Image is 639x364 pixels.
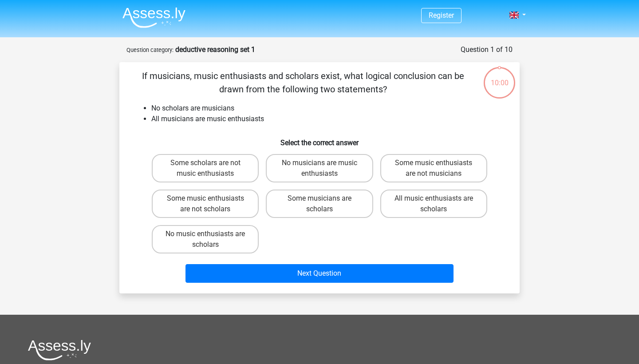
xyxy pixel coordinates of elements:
label: Some musicians are scholars [266,190,373,218]
a: Register [429,11,454,20]
small: Question category: [126,47,174,53]
label: Some music enthusiasts are not musicians [380,154,487,182]
img: Assessly [122,7,185,28]
label: No musicians are music enthusiasts [266,154,373,182]
img: Assessly logo [28,340,91,360]
div: Question 1 of 10 [461,44,513,55]
div: 10:00 [483,66,516,88]
label: No music enthusiasts are scholars [152,225,259,253]
label: Some scholars are not music enthusiasts [152,154,259,182]
label: Some music enthusiasts are not scholars [152,190,259,218]
strong: deductive reasoning set 1 [175,45,255,54]
label: All music enthusiasts are scholars [380,190,487,218]
li: No scholars are musicians [151,103,505,114]
p: If musicians, music enthusiasts and scholars exist, what logical conclusion can be drawn from the... [134,69,472,96]
button: Next Question [185,264,454,283]
li: All musicians are music enthusiasts [151,114,505,124]
h6: Select the correct answer [134,131,505,147]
